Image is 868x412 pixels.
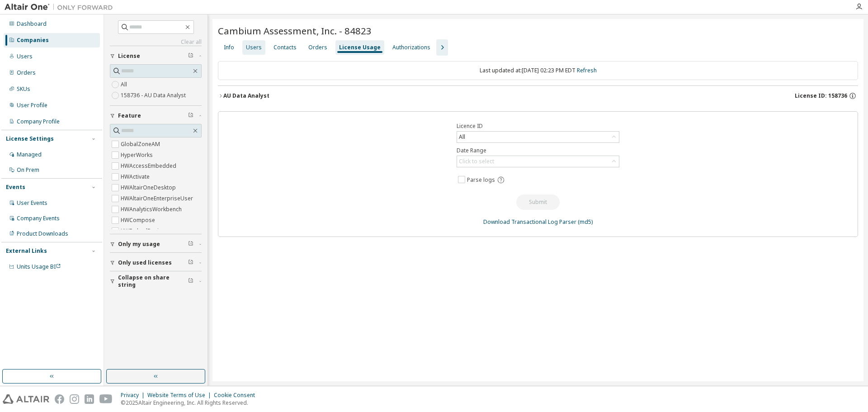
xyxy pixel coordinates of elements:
div: Companies [17,37,49,44]
label: HWEmbedBasic [121,226,163,237]
label: Licence ID [457,123,619,130]
div: Orders [308,44,327,51]
div: All [458,132,467,142]
div: Users [17,53,33,60]
div: Events [6,184,25,191]
label: HWAccessEmbedded [121,161,178,171]
span: License ID: 158736 [795,92,847,99]
img: linkedin.svg [85,394,94,404]
label: HWActivate [121,171,151,182]
div: Website Terms of Use [147,392,214,399]
div: Users [246,44,262,51]
span: Clear filter [188,241,193,248]
div: Click to select [457,156,619,167]
span: Cambium Assessment, Inc. - 84823 [218,24,372,37]
div: Last updated at: [DATE] 02:23 PM EDT [218,61,858,80]
div: Info [224,44,234,51]
label: GlobalZoneAM [121,139,162,150]
div: Company Events [17,215,60,222]
label: HyperWorks [121,150,155,161]
span: Units Usage BI [17,263,61,270]
span: Collapse on share string [118,274,188,289]
img: instagram.svg [70,394,79,404]
span: Only used licenses [118,259,172,266]
div: Authorizations [392,44,430,51]
span: Clear filter [188,278,193,285]
label: Date Range [457,147,619,154]
div: Click to select [459,158,494,165]
div: License Usage [339,44,381,51]
div: AU Data Analyst [223,92,269,99]
a: (md5) [578,218,593,226]
label: All [121,79,129,90]
div: User Profile [17,102,47,109]
div: All [457,132,619,142]
button: Feature [110,106,202,126]
p: © 2025 Altair Engineering, Inc. All Rights Reserved. [121,399,260,407]
label: HWAltairOneDesktop [121,182,178,193]
span: License [118,52,140,60]
a: Refresh [577,66,597,74]
button: AU Data AnalystLicense ID: 158736 [218,86,858,106]
span: Clear filter [188,52,193,60]
img: youtube.svg [99,394,113,404]
div: External Links [6,247,47,255]
span: Feature [118,112,141,119]
img: Altair One [5,3,118,12]
div: Dashboard [17,20,47,28]
div: Privacy [121,392,147,399]
div: Contacts [274,44,297,51]
label: HWAnalyticsWorkbench [121,204,184,215]
a: Download Transactional Log Parser [483,218,576,226]
img: altair_logo.svg [3,394,49,404]
button: Collapse on share string [110,271,202,291]
div: On Prem [17,166,39,174]
label: HWCompose [121,215,157,226]
div: Company Profile [17,118,60,125]
button: Submit [516,194,560,210]
label: HWAltairOneEnterpriseUser [121,193,195,204]
span: Clear filter [188,112,193,119]
div: Managed [17,151,42,158]
div: Cookie Consent [214,392,260,399]
span: Only my usage [118,241,160,248]
div: Orders [17,69,36,76]
a: Clear all [110,38,202,46]
span: Clear filter [188,259,193,266]
img: facebook.svg [55,394,64,404]
div: Product Downloads [17,230,68,237]
div: User Events [17,199,47,207]
div: SKUs [17,85,30,93]
button: Only used licenses [110,253,202,273]
span: Parse logs [467,176,495,184]
button: License [110,46,202,66]
div: License Settings [6,135,54,142]
label: 158736 - AU Data Analyst [121,90,188,101]
button: Only my usage [110,234,202,254]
